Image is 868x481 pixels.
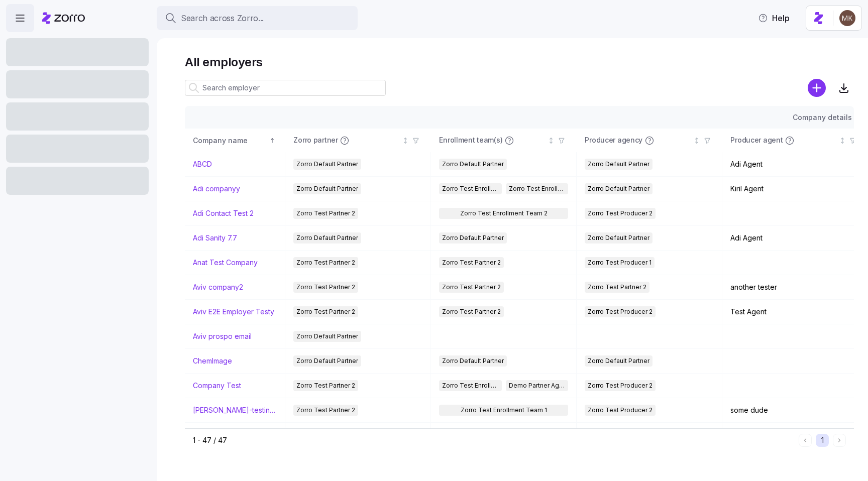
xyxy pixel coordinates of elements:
span: Zorro Test Enrollment Team 2 [442,183,499,194]
button: 1 [816,434,829,447]
td: some dude [722,398,868,423]
input: Search employer [185,80,386,96]
span: Zorro Test Producer 2 [588,306,653,317]
span: Zorro Test Partner 2 [442,306,501,317]
span: Zorro Test Enrollment Team 1 [509,183,566,194]
button: Next page [833,434,846,447]
span: Zorro Test Partner 2 [296,380,355,391]
div: Sorted ascending [269,137,276,144]
span: Zorro Test Producer 1 [588,257,652,268]
span: Zorro Default Partner [588,232,649,244]
span: Zorro Test Producer 2 [588,208,653,219]
span: Producer agent [730,136,783,146]
td: another tester [722,275,868,300]
span: Zorro Test Partner 2 [442,282,501,293]
td: Adi Agent [722,152,868,177]
td: Adi Agent [722,226,868,251]
button: Help [750,8,798,28]
th: Zorro partnerNot sorted [285,129,431,152]
a: Aviv company2 [193,282,243,292]
img: 5ab780eebedb11a070f00e4a129a1a32 [839,10,855,26]
th: Producer agencyNot sorted [577,129,722,152]
div: 1 - 47 / 47 [193,435,795,445]
span: Zorro Default Partner [296,331,358,342]
a: Adi Sanity 7.7 [193,233,237,243]
span: Zorro Test Partner 2 [296,208,355,219]
span: Zorro Default Partner [296,355,358,367]
span: Zorro Test Partner 2 [296,405,355,416]
th: Producer agentNot sorted [722,129,868,152]
span: Zorro Default Partner [442,159,504,170]
a: ChemImage [193,356,232,366]
div: Not sorted [402,137,409,144]
span: Zorro Default Partner [588,159,649,170]
span: Zorro Default Partner [588,183,649,194]
span: Zorro Test Partner 2 [588,282,646,293]
span: Help [758,12,790,24]
div: Company name [193,135,267,146]
span: Search across Zorro... [181,12,264,25]
span: Zorro partner [293,136,338,146]
span: Zorro Test Enrollment Team 1 [461,405,547,416]
span: Zorro Test Partner 2 [296,306,355,317]
th: Enrollment team(s)Not sorted [431,129,577,152]
td: Kiril Agent [722,177,868,201]
span: Zorro Default Partner [296,159,358,170]
span: Enrollment team(s) [439,136,502,146]
div: Not sorted [548,137,555,144]
a: [PERSON_NAME]-testing-payroll [193,405,277,415]
span: Producer agency [585,136,642,146]
span: Zorro Default Partner [296,232,358,244]
a: Adi Contact Test 2 [193,208,254,218]
a: Company Test [193,381,241,391]
button: Previous page [799,434,812,447]
span: Zorro Test Producer 2 [588,405,653,416]
span: Zorro Test Partner 2 [442,257,501,268]
a: Aviv prospo email [193,331,252,341]
a: Aviv E2E Employer Testy [193,307,274,317]
span: Zorro Default Partner [296,183,358,194]
a: ABCD [193,159,212,169]
button: Search across Zorro... [157,6,358,30]
span: Zorro Default Partner [442,355,504,367]
span: Zorro Default Partner [442,232,504,244]
span: Zorro Default Partner [588,355,649,367]
td: Test Agent [722,300,868,324]
div: Not sorted [693,137,700,144]
th: Company nameSorted ascending [185,129,285,152]
span: Zorro Test Partner 2 [296,282,355,293]
a: Adi companyy [193,184,240,194]
div: Not sorted [839,137,846,144]
span: Zorro Test Enrollment Team 2 [442,380,499,391]
span: Demo Partner Agency [509,380,566,391]
span: Zorro Test Partner 2 [296,257,355,268]
svg: add icon [808,79,826,97]
h1: All employers [185,54,854,70]
a: Anat Test Company [193,258,258,268]
span: Zorro Test Enrollment Team 2 [460,208,548,219]
span: Zorro Test Producer 2 [588,380,653,391]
